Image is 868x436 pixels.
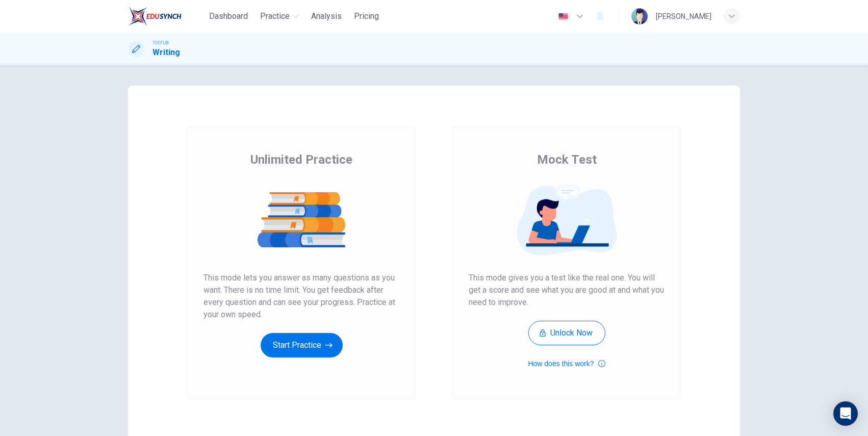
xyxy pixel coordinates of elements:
div: Open Intercom Messenger [833,401,858,426]
span: Practice [260,10,290,22]
button: Unlock Now [528,321,605,345]
img: en [557,13,570,20]
span: This mode lets you answer as many questions as you want. There is no time limit. You get feedback... [203,272,399,321]
span: Pricing [354,10,379,22]
span: Unlimited Practice [250,151,352,168]
span: TOEFL® [152,39,169,46]
button: Pricing [350,7,383,25]
button: Practice [256,7,303,25]
button: How does this work? [528,357,605,370]
button: Start Practice [261,333,343,357]
a: EduSynch logo [128,6,205,27]
img: Profile picture [631,8,648,24]
img: EduSynch logo [128,6,182,27]
button: Analysis [307,7,346,25]
span: Dashboard [209,10,248,22]
div: [PERSON_NAME] [656,10,711,22]
span: Mock Test [537,151,597,168]
h1: Writing [152,46,180,59]
span: This mode gives you a test like the real one. You will get a score and see what you are good at a... [469,272,665,309]
button: Dashboard [205,7,252,25]
span: Analysis [311,10,342,22]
